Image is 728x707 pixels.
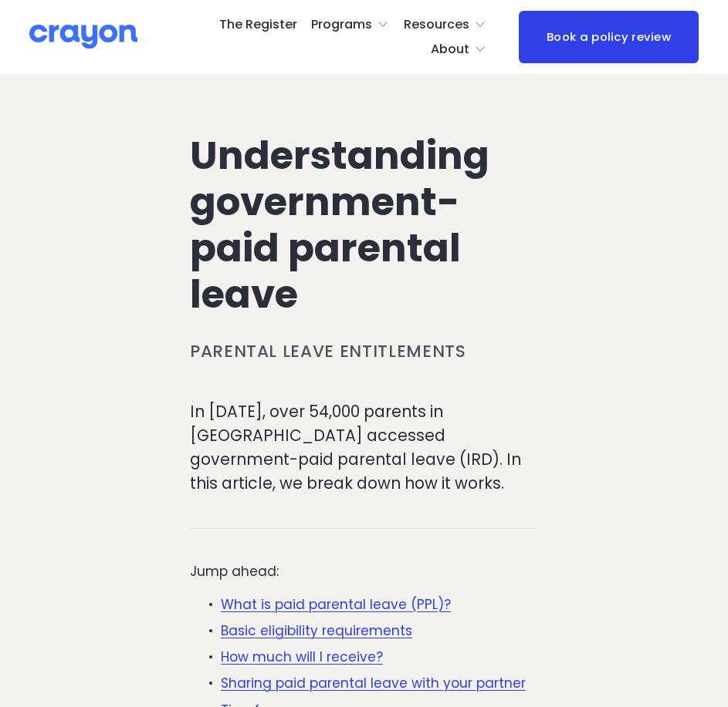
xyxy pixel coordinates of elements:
a: Parental leave entitlements [190,339,466,363]
a: How much will I receive? [221,648,383,666]
span: Resources [404,14,469,36]
p: Jump ahead: [190,562,538,582]
span: Programs [311,14,372,36]
span: About [431,39,469,61]
img: Crayon [29,23,137,50]
a: Book a policy review [519,11,699,63]
a: Basic eligibility requirements [221,621,412,640]
a: folder dropdown [311,12,389,37]
a: Sharing paid parental leave with your partner [221,674,526,692]
a: The Register [219,12,297,37]
h1: Understanding government-paid parental leave [190,133,538,318]
a: folder dropdown [404,12,486,37]
a: folder dropdown [431,37,486,62]
a: What is paid parental leave (PPL)? [221,595,451,614]
p: In [DATE], over 54,000 parents in [GEOGRAPHIC_DATA] accessed government-paid parental leave (IRD)... [190,400,538,495]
